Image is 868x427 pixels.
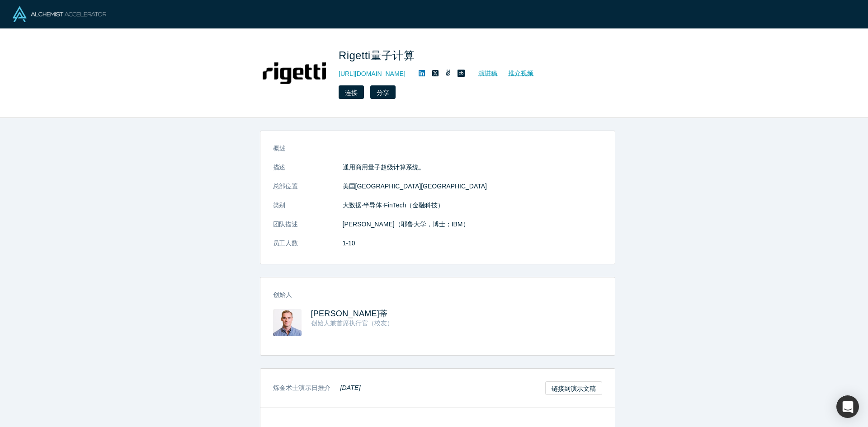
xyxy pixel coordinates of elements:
font: [DATE] [340,384,360,391]
font: 创始人 [273,291,292,298]
img: Chad Rigetti 的个人资料图片 [273,309,302,336]
font: [URL][DOMAIN_NAME] [339,70,406,77]
a: 演讲稿 [468,67,498,78]
font: 分享 [377,89,389,96]
font: 链接到演示文稿 [552,385,596,392]
img: Rigetti 量子计算的徽标 [263,42,326,105]
a: 推介视频 [498,67,534,78]
font: 通用商用量子超级计算系统。 [343,164,425,171]
font: 概述 [273,145,286,152]
font: 团队描述 [273,221,298,228]
button: 连接 [339,85,364,99]
font: 1-10 [343,239,355,247]
font: 创始人兼首席执行官（校友） [311,319,393,327]
font: 演讲稿 [478,69,498,76]
font: 推介视频 [508,69,534,76]
font: 总部位置 [273,183,298,190]
font: Rigetti量子计算 [339,49,415,61]
font: [PERSON_NAME]（耶鲁大学，博士；IBM） [343,221,469,228]
font: 类别 [273,202,286,209]
button: 分享 [370,85,396,99]
font: 美国[GEOGRAPHIC_DATA][GEOGRAPHIC_DATA] [343,183,487,190]
a: [PERSON_NAME]蒂 [311,309,388,318]
font: 炼金术士 [273,384,299,391]
font: 大数据·半导体·FinTech（金融科技） [343,202,444,209]
a: 链接到演示文稿 [545,381,602,395]
font: 描述 [273,164,286,171]
font: 连接 [345,89,358,96]
font: 演示日推介 [298,384,330,391]
a: [URL][DOMAIN_NAME] [339,69,406,79]
img: 炼金术士标志 [13,6,106,22]
font: 员工人数 [273,239,298,247]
